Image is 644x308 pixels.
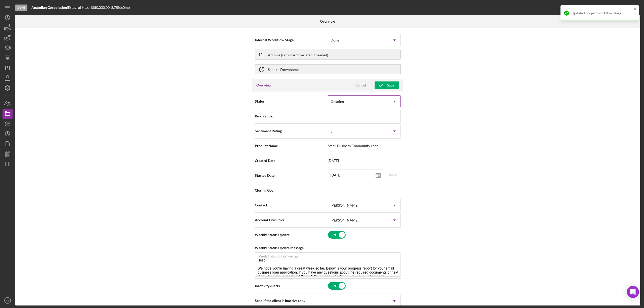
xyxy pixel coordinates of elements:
[255,188,328,193] span: Closing Goal
[255,37,328,42] span: Internal Workflow Stage
[255,245,401,250] span: Weekly Status Update Message
[331,203,358,207] div: [PERSON_NAME]
[268,50,328,59] div: Archive (can unarchive later if needed)
[331,100,344,104] div: Ongoing
[255,143,328,148] span: Product Name
[6,299,9,302] text: AE
[3,295,13,305] button: AE
[15,5,27,11] div: Done
[255,283,328,288] span: Inactivity Alerts
[255,173,328,178] span: Started Date
[627,286,639,298] div: Open Intercom Messenger
[386,171,401,179] button: Reset
[92,6,111,10] div: $50,000.00
[331,299,333,303] div: 5
[328,159,401,163] span: [DATE]
[121,6,130,10] div: 60 mo
[255,114,328,119] span: Risk Rating
[111,6,121,10] div: 8.75 %
[68,6,92,10] div: Ertugrul Hazar |
[331,218,358,222] div: [PERSON_NAME]
[255,217,328,223] span: Account Executive
[375,81,399,89] button: Save
[389,171,397,179] div: Reset
[331,38,339,42] div: Done
[633,7,637,12] button: close
[255,232,328,237] span: Weekly Status Update
[348,81,373,89] button: Cancel
[320,19,335,23] b: Overview
[255,50,401,60] button: Archive (can unarchive later if needed)
[572,11,632,15] div: Updated project workflow stage
[255,99,328,104] span: Status
[256,83,271,88] h3: Overview
[331,129,333,133] div: 5
[268,65,299,74] div: Send to Downhome
[355,81,366,89] div: Cancel
[255,64,401,74] button: Send to Downhome
[255,203,328,208] span: Contact
[31,6,68,10] div: |
[255,158,328,163] span: Created Date
[387,81,394,89] div: Save
[258,253,400,258] label: Weekly Status Update Message
[255,298,328,303] span: Send if the client is inactive for...
[255,252,400,277] textarea: Hello! We hope you're having a great week so far. Below is your progress report for your small bu...
[328,144,401,148] span: Small Business Community Loan
[31,5,67,10] b: Anatolian Corporation
[255,128,328,134] span: Sentiment Rating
